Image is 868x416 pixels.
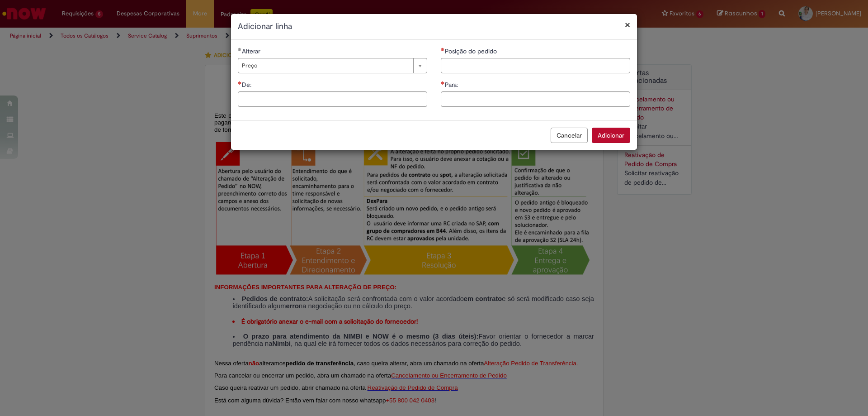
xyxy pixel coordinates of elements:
[441,48,445,51] span: Necessários
[551,128,588,143] button: Cancelar
[238,21,630,33] h2: Adicionar linha
[242,58,409,73] span: Preço
[238,91,427,107] input: De:
[441,91,630,107] input: Para:
[592,128,630,143] button: Adicionar
[238,48,242,51] span: Obrigatório Preenchido
[441,58,630,73] input: Posição do pedido
[238,81,242,85] span: Necessários
[625,20,630,29] button: Fechar modal
[445,81,460,89] span: Para:
[441,81,445,85] span: Necessários
[445,47,499,55] span: Posição do pedido
[242,47,262,55] span: Alterar
[242,81,253,89] span: De:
